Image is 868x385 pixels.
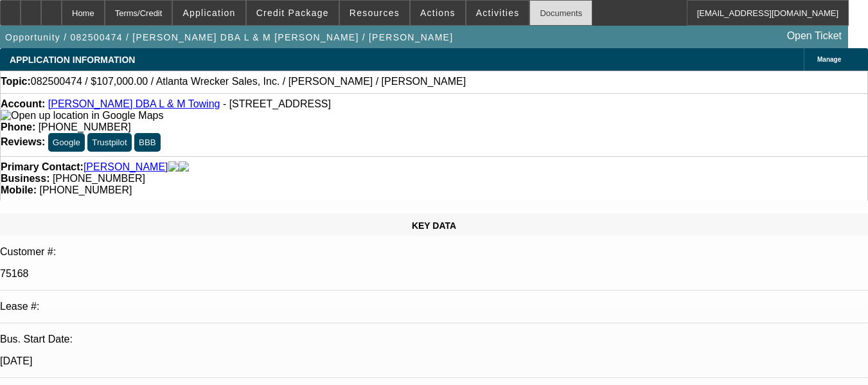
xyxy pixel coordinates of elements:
[84,161,168,173] a: [PERSON_NAME]
[340,1,409,25] button: Resources
[817,56,841,63] span: Manage
[412,220,456,231] span: KEY DATA
[10,55,135,65] span: APPLICATION INFORMATION
[420,8,456,18] span: Actions
[1,110,163,121] a: View Google Maps
[39,121,131,132] span: [PHONE_NUMBER]
[48,133,85,152] button: Google
[87,133,131,152] button: Trustpilot
[411,1,465,25] button: Actions
[256,8,329,18] span: Credit Package
[1,110,163,121] img: Open up location in Google Maps
[247,1,339,25] button: Credit Package
[168,161,179,173] img: facebook-icon.png
[173,1,245,25] button: Application
[223,98,331,109] span: - [STREET_ADDRESS]
[182,8,235,18] span: Application
[1,121,35,132] strong: Phone:
[48,98,220,109] a: [PERSON_NAME] DBA L & M Towing
[1,184,37,195] strong: Mobile:
[1,136,45,147] strong: Reviews:
[1,76,31,87] strong: Topic:
[5,32,453,42] span: Opportunity / 082500474 / [PERSON_NAME] DBA L & M [PERSON_NAME] / [PERSON_NAME]
[39,184,132,195] span: [PHONE_NUMBER]
[476,8,520,18] span: Activities
[782,25,847,47] a: Open Ticket
[1,161,84,173] strong: Primary Contact:
[134,133,161,152] button: BBB
[466,1,529,25] button: Activities
[1,98,45,109] strong: Account:
[350,8,400,18] span: Resources
[31,76,466,87] span: 082500474 / $107,000.00 / Atlanta Wrecker Sales, Inc. / [PERSON_NAME] / [PERSON_NAME]
[179,161,189,173] img: linkedin-icon.png
[53,173,145,184] span: [PHONE_NUMBER]
[1,173,49,184] strong: Business:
